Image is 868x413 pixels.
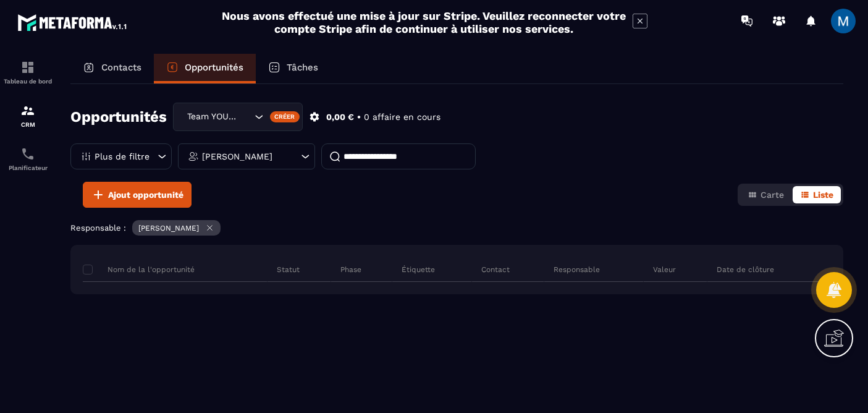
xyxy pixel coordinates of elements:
[287,62,318,73] p: Tâches
[554,265,600,275] p: Responsable
[95,152,150,161] p: Plus de filtre
[717,265,774,275] p: Date de clôture
[3,78,53,85] p: Tableau de bord
[3,121,53,128] p: CRM
[17,11,129,33] img: logo
[761,190,784,200] span: Carte
[154,54,256,83] a: Opportunités
[20,103,35,118] img: formation
[202,152,272,161] p: [PERSON_NAME]
[221,9,626,35] h2: Nous avons effectué une mise à jour sur Stripe. Veuillez reconnecter votre compte Stripe afin de ...
[3,137,53,181] a: schedulerschedulerPlanificateur
[653,265,676,275] p: Valeur
[340,265,361,275] p: Phase
[813,190,833,200] span: Liste
[270,111,300,122] div: Créer
[239,110,251,124] input: Search for option
[184,110,239,124] span: Team YOUGC - Formations
[740,186,791,203] button: Carte
[70,104,167,129] h2: Opportunités
[357,111,361,123] p: •
[70,54,154,83] a: Contacts
[83,182,192,208] button: Ajout opportunité
[326,111,354,123] p: 0,00 €
[402,265,435,275] p: Étiquette
[101,62,141,73] p: Contacts
[364,111,440,123] p: 0 affaire en cours
[108,189,183,201] span: Ajout opportunité
[256,54,331,83] a: Tâches
[20,60,35,75] img: formation
[173,103,303,131] div: Search for option
[83,265,195,275] p: Nom de la l'opportunité
[3,51,53,94] a: formationformationTableau de bord
[3,164,53,171] p: Planificateur
[20,147,35,161] img: scheduler
[793,186,841,203] button: Liste
[481,265,510,275] p: Contact
[3,94,53,137] a: formationformationCRM
[277,265,300,275] p: Statut
[70,223,126,232] p: Responsable :
[185,62,243,73] p: Opportunités
[138,224,199,232] p: [PERSON_NAME]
